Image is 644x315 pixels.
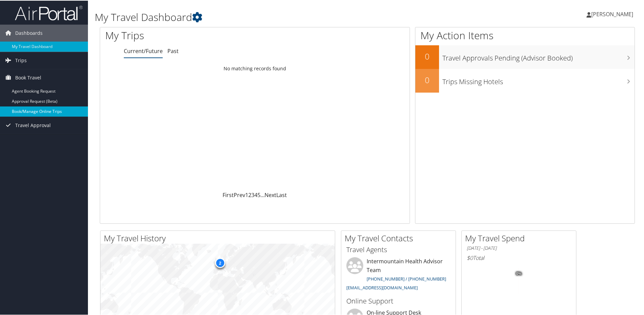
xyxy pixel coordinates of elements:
[442,73,635,86] h3: Trips Missing Hotels
[105,28,276,42] h1: My Trips
[257,191,260,198] a: 5
[346,244,451,254] h3: Travel Agents
[15,69,41,86] span: Book Travel
[15,4,83,20] img: airportal-logo.png
[234,191,245,198] a: Prev
[467,244,571,251] h6: [DATE] - [DATE]
[415,45,635,68] a: 0Travel Approvals Pending (Advisor Booked)
[167,47,179,54] a: Past
[415,50,439,62] h2: 0
[264,191,276,198] a: Next
[346,284,418,290] a: [EMAIL_ADDRESS][DOMAIN_NAME]
[100,62,410,74] td: No matching records found
[465,232,576,243] h2: My Travel Spend
[124,47,163,54] a: Current/Future
[245,191,248,198] a: 1
[346,296,451,305] h3: Online Support
[343,257,454,293] li: Intermountain Health Advisor Team
[254,191,257,198] a: 4
[15,51,27,68] span: Trips
[215,257,225,267] div: 2
[467,253,571,261] h6: Total
[345,232,456,243] h2: My Travel Contacts
[15,116,51,133] span: Travel Approval
[586,3,640,24] a: [PERSON_NAME]
[415,28,635,42] h1: My Action Items
[467,253,473,261] span: $0
[248,191,251,198] a: 2
[516,271,522,275] tspan: 0%
[15,24,43,41] span: Dashboards
[276,191,287,198] a: Last
[367,275,446,281] a: [PHONE_NUMBER] / [PHONE_NUMBER]
[260,191,264,198] span: …
[104,232,335,243] h2: My Travel History
[95,9,458,24] h1: My Travel Dashboard
[415,68,635,92] a: 0Trips Missing Hotels
[415,74,439,85] h2: 0
[591,10,633,17] span: [PERSON_NAME]
[223,191,234,198] a: First
[442,49,635,62] h3: Travel Approvals Pending (Advisor Booked)
[251,191,254,198] a: 3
